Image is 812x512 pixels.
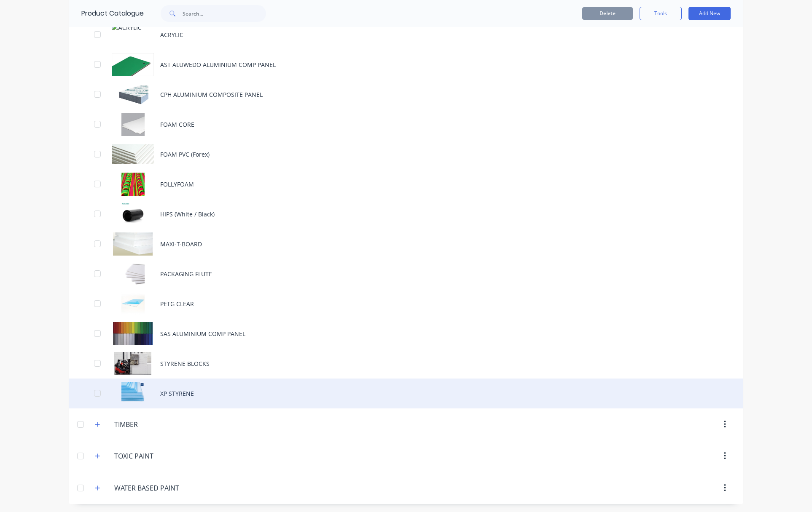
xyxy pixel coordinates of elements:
input: Enter category name [114,451,214,461]
button: Delete [582,7,633,20]
input: Enter category name [114,483,214,493]
div: CPH ALUMINIUM COMPOSITE PANELCPH ALUMINIUM COMPOSITE PANEL [69,80,743,109]
div: FOLLYFOAMFOLLYFOAM [69,169,743,199]
input: Search... [183,5,266,22]
div: FOAM PVC (Forex)FOAM PVC (Forex) [69,139,743,169]
button: Tools [640,7,682,20]
div: FOAM COREFOAM CORE [69,109,743,139]
div: HIPS (White / Black)HIPS (White / Black) [69,199,743,229]
div: XP STYRENEXP STYRENE [69,379,743,408]
button: Add New [688,7,731,20]
input: Enter category name [114,419,214,429]
div: SAS ALUMINIUM COMP PANELSAS ALUMINIUM COMP PANEL [69,319,743,349]
div: ACRYLIC ACRYLIC [69,20,743,50]
div: MAXI-T-BOARDMAXI-T-BOARD [69,229,743,259]
div: PETG CLEARPETG CLEAR [69,289,743,319]
div: PACKAGING FLUTEPACKAGING FLUTE [69,259,743,289]
div: STYRENE BLOCKSSTYRENE BLOCKS [69,349,743,379]
div: AST ALUWEDO ALUMINIUM COMP PANELAST ALUWEDO ALUMINIUM COMP PANEL [69,50,743,80]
